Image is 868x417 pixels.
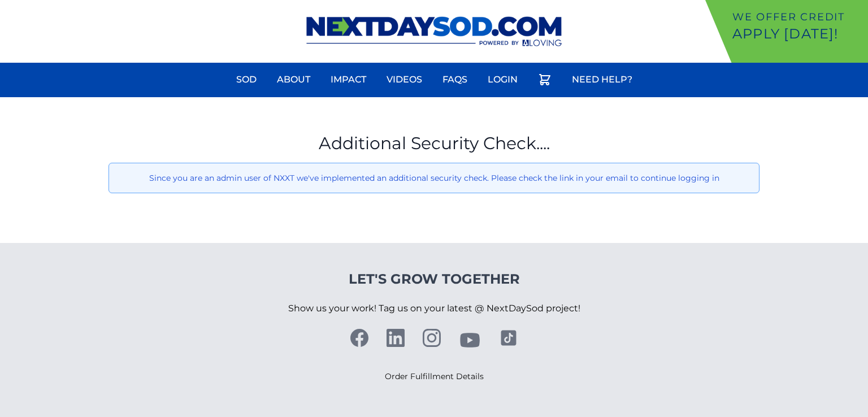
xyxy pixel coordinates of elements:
[270,66,317,93] a: About
[565,66,639,93] a: Need Help?
[385,371,484,381] a: Order Fulfillment Details
[732,9,863,25] p: We offer Credit
[229,66,263,93] a: Sod
[481,66,524,93] a: Login
[118,172,750,184] p: Since you are an admin user of NXXT we've implemented an additional security check. Please check ...
[288,288,580,329] p: Show us your work! Tag us on your latest @ NextDaySod project!
[436,66,474,93] a: FAQs
[108,133,759,154] h1: Additional Security Check....
[732,25,863,43] p: Apply [DATE]!
[288,270,580,288] h4: Let's Grow Together
[380,66,429,93] a: Videos
[324,66,373,93] a: Impact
